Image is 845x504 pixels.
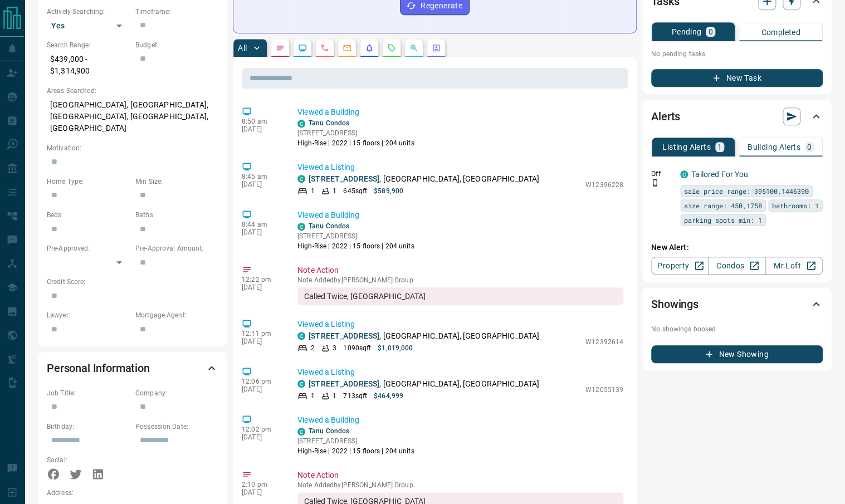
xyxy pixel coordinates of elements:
p: 12:02 pm [242,425,281,433]
a: [STREET_ADDRESS] [309,331,379,340]
p: Listing Alerts [662,143,711,151]
div: Personal Information [47,355,218,381]
p: , [GEOGRAPHIC_DATA], [GEOGRAPHIC_DATA] [309,173,539,185]
p: No showings booked [651,324,823,334]
p: Beds: [47,210,130,220]
p: High-Rise | 2022 | 15 floors | 204 units [297,138,414,148]
p: Home Type: [47,177,130,187]
p: $439,000 - $1,314,900 [47,50,130,80]
p: New Alert: [651,242,823,253]
p: [DATE] [242,283,281,291]
p: Areas Searched: [47,86,218,96]
p: W12396228 [585,180,623,190]
p: W12392614 [585,337,623,347]
p: 1090 sqft [343,343,371,353]
p: Pre-Approved: [47,243,130,253]
p: Note Action [297,265,623,276]
p: [DATE] [242,180,281,188]
p: Actively Searching: [47,7,130,17]
p: Job Title: [47,388,130,398]
button: New Showing [651,345,823,363]
p: [STREET_ADDRESS] [297,128,414,138]
div: Yes [47,17,130,35]
svg: Listing Alerts [365,43,374,52]
p: Pending [671,28,701,36]
p: Completed [761,28,800,36]
svg: Agent Actions [432,43,441,52]
p: Viewed a Listing [297,319,623,330]
h2: Alerts [651,107,680,125]
p: [STREET_ADDRESS] [297,436,414,446]
p: W12055139 [585,385,623,395]
div: condos.ca [297,332,305,340]
p: 12:06 pm [242,378,281,385]
p: 2:10 pm [242,481,281,488]
p: Social: [47,455,130,465]
p: $464,999 [374,391,403,401]
p: 1 [311,186,315,196]
p: Building Alerts [748,143,800,151]
p: [DATE] [242,125,281,133]
span: size range: 450,1758 [684,200,762,211]
div: Called Twice, [GEOGRAPHIC_DATA] [297,287,623,305]
h2: Showings [651,295,699,313]
p: [GEOGRAPHIC_DATA], [GEOGRAPHIC_DATA], [GEOGRAPHIC_DATA], [GEOGRAPHIC_DATA], [GEOGRAPHIC_DATA] [47,96,218,138]
p: 0 [807,143,812,151]
p: Baths: [135,210,218,220]
p: $1,019,000 [378,343,413,353]
h2: Personal Information [47,359,150,377]
p: High-Rise | 2022 | 15 floors | 204 units [297,446,414,456]
p: 645 sqft [343,186,367,196]
span: parking spots min: 1 [684,214,762,226]
svg: Calls [320,43,329,52]
p: Viewed a Listing [297,366,623,378]
a: Tailored For You [691,170,748,179]
a: Property [651,257,709,275]
p: $589,900 [374,186,403,196]
p: 8:50 am [242,118,281,125]
svg: Push Notification Only [651,179,659,187]
p: Viewed a Building [297,209,623,221]
p: 12:22 pm [242,276,281,283]
span: sale price range: 395100,1446390 [684,185,809,197]
a: Condos [708,257,765,275]
div: Alerts [651,103,823,130]
div: Showings [651,291,823,317]
p: 3 [333,343,336,353]
p: 1 [311,391,315,401]
p: No pending tasks [651,46,823,62]
div: condos.ca [297,175,305,183]
p: Company: [135,388,218,398]
p: , [GEOGRAPHIC_DATA], [GEOGRAPHIC_DATA] [309,330,539,342]
a: Tanu Condos [309,427,349,435]
div: condos.ca [297,428,305,436]
svg: Notes [276,43,285,52]
p: Birthday: [47,422,130,432]
a: Mr.Loft [765,257,823,275]
p: All [238,44,247,52]
p: Viewed a Building [297,106,623,118]
p: 8:45 am [242,173,281,180]
p: [DATE] [242,433,281,441]
p: Motivation: [47,143,218,153]
p: [DATE] [242,337,281,345]
p: Mortgage Agent: [135,310,218,320]
svg: Emails [343,43,351,52]
svg: Requests [387,43,396,52]
p: Note Action [297,469,623,481]
p: 713 sqft [343,391,367,401]
span: bathrooms: 1 [772,200,819,211]
p: Note Added by [PERSON_NAME] Group [297,481,623,489]
p: [DATE] [242,385,281,393]
p: 8:44 am [242,221,281,228]
p: Off [651,169,673,179]
p: Credit Score: [47,277,218,287]
p: , [GEOGRAPHIC_DATA], [GEOGRAPHIC_DATA] [309,378,539,390]
p: Address: [47,488,218,498]
p: [DATE] [242,228,281,236]
p: 2 [311,343,315,353]
p: Viewed a Building [297,414,623,426]
p: [STREET_ADDRESS] [297,231,414,241]
svg: Lead Browsing Activity [298,43,307,52]
p: Search Range: [47,40,130,50]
